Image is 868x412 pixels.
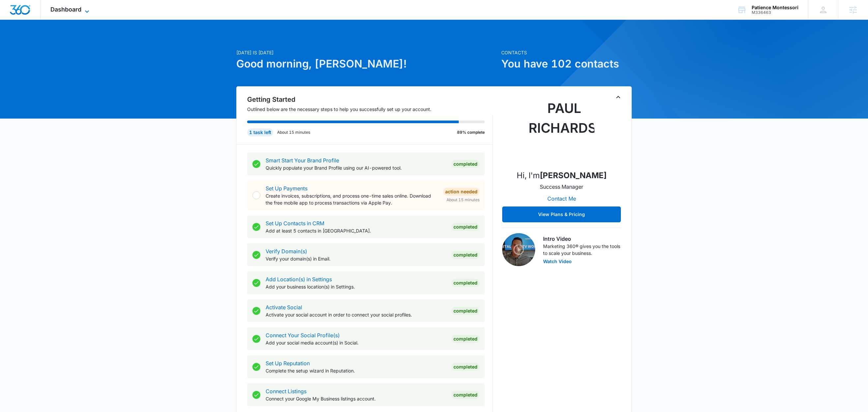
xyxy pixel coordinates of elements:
h1: You have 102 contacts [501,56,632,72]
p: [DATE] is [DATE] [236,49,497,56]
p: Add your social media account(s) in Social. [266,339,446,346]
p: Add at least 5 contacts in [GEOGRAPHIC_DATA]. [266,227,446,234]
span: About 15 minutes [447,197,479,203]
div: Completed [451,160,479,168]
div: Completed [451,363,479,371]
p: Marketing 360® gives you the tools to scale your business. [543,243,621,257]
p: Contacts [501,49,632,56]
div: Completed [451,335,479,343]
h1: Good morning, [PERSON_NAME]! [236,56,497,72]
button: Watch Video [543,259,572,264]
div: account name [752,5,798,10]
div: 1 task left [247,128,273,136]
p: Connect your Google My Business listings account. [266,395,446,402]
div: Completed [451,391,479,399]
p: Outlined below are the necessary steps to help you successfully set up your account. [247,106,493,113]
p: Activate your social account in order to connect your social profiles. [266,311,446,318]
button: Contact Me [541,191,583,206]
a: Set Up Reputation [266,360,310,367]
p: Create invoices, subscriptions, and process one-time sales online. Download the free mobile app t... [266,192,438,206]
p: Hi, I'm [517,170,607,181]
div: Completed [451,307,479,315]
p: Complete the setup wizard in Reputation. [266,367,446,374]
a: Connect Listings [266,388,306,395]
p: Quickly populate your Brand Profile using our AI-powered tool. [266,164,446,171]
p: Add your business location(s) in Settings. [266,283,446,290]
button: Toggle Collapse [614,93,622,101]
h2: Getting Started [247,95,493,104]
img: Intro Video [502,233,535,266]
a: Smart Start Your Brand Profile [266,157,339,164]
span: Dashboard [50,6,81,13]
p: Success Manager [540,183,583,191]
div: Completed [451,279,479,287]
div: Completed [451,251,479,259]
a: Connect Your Social Profile(s) [266,332,340,339]
a: Verify Domain(s) [266,248,307,255]
p: About 15 minutes [277,129,310,135]
a: Add Location(s) in Settings [266,276,332,283]
div: Action Needed [443,188,479,196]
a: Set Up Contacts in CRM [266,220,324,227]
img: Paul Richardson [529,98,594,164]
div: account id [752,10,798,15]
h3: Intro Video [543,235,621,243]
strong: [PERSON_NAME] [540,171,607,180]
p: Verify your domain(s) in Email. [266,255,446,262]
a: Activate Social [266,304,302,311]
div: Completed [451,223,479,231]
button: View Plans & Pricing [502,206,621,222]
p: 89% complete [457,129,485,135]
a: Set Up Payments [266,185,307,192]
